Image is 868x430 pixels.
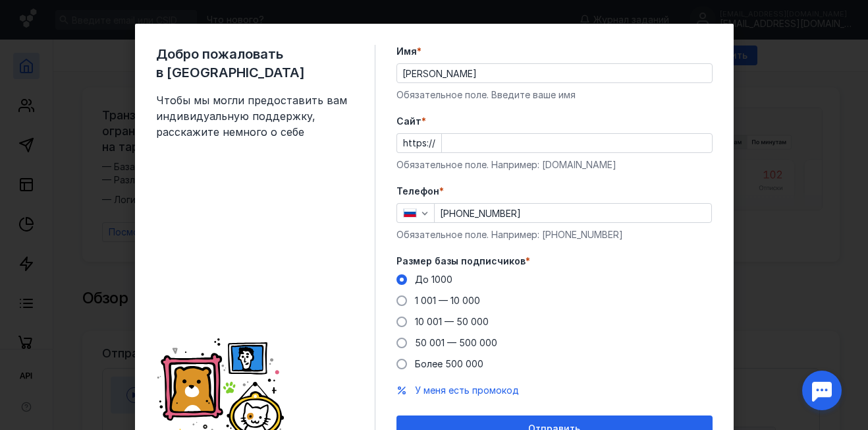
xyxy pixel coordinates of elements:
div: Обязательное поле. Введите ваше имя [396,88,713,102]
span: 1 001 — 10 000 [415,295,480,306]
button: У меня есть промокод [415,384,519,397]
div: Обязательное поле. Например: [DOMAIN_NAME] [396,158,713,171]
span: Чтобы мы могли предоставить вам индивидуальную поддержку, расскажите немного о себе [156,92,354,140]
span: 10 001 — 50 000 [415,316,489,327]
span: 50 001 — 500 000 [415,337,497,348]
span: Добро пожаловать в [GEOGRAPHIC_DATA] [156,45,354,82]
span: Телефон [396,185,439,198]
span: Более 500 000 [415,358,483,369]
span: До 1000 [415,274,452,285]
span: Размер базы подписчиков [396,255,526,268]
span: Cайт [396,115,421,128]
span: У меня есть промокод [415,384,519,396]
div: Обязательное поле. Например: [PHONE_NUMBER] [396,228,713,241]
span: Имя [396,45,417,58]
